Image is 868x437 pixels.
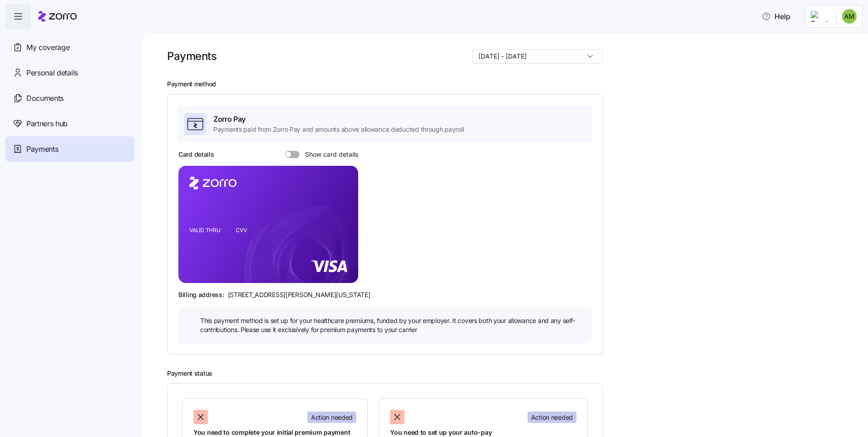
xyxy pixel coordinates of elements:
h2: Payment status [167,369,855,378]
img: icon bulb [186,316,197,327]
span: Action needed [531,413,573,422]
span: Action needed [311,413,353,422]
span: Zorro Pay [213,114,464,125]
img: fa93dd60eb0557154ad2ab980761172e [842,9,857,24]
span: Payments paid from Zorro Pay and amounts above allowance deducted through payroll [213,125,464,134]
img: Employer logo [811,11,829,22]
span: Partners hub [26,118,68,129]
a: Payments [5,136,134,162]
span: Documents [26,93,64,104]
span: Billing address: [178,290,224,299]
tspan: CVV [236,227,247,234]
span: My coverage [26,42,69,53]
span: You need to complete your initial premium payment [193,428,356,437]
tspan: VALID THRU [189,227,221,234]
span: [STREET_ADDRESS][PERSON_NAME][US_STATE] [228,290,370,299]
span: You need to set up your auto-pay [390,428,577,437]
span: Show card details [300,151,358,158]
h1: Payments [167,49,217,63]
span: This payment method is set up for your healthcare premiums, funded by your employer. It covers bo... [200,316,584,335]
span: Payments [26,144,58,155]
span: Help [762,11,790,22]
span: Personal details [26,67,78,79]
a: Documents [5,85,134,111]
h2: Payment method [167,80,855,89]
button: Help [755,7,798,25]
a: My coverage [5,35,134,60]
h3: Card details [178,150,214,159]
a: Personal details [5,60,134,85]
a: Partners hub [5,111,134,136]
